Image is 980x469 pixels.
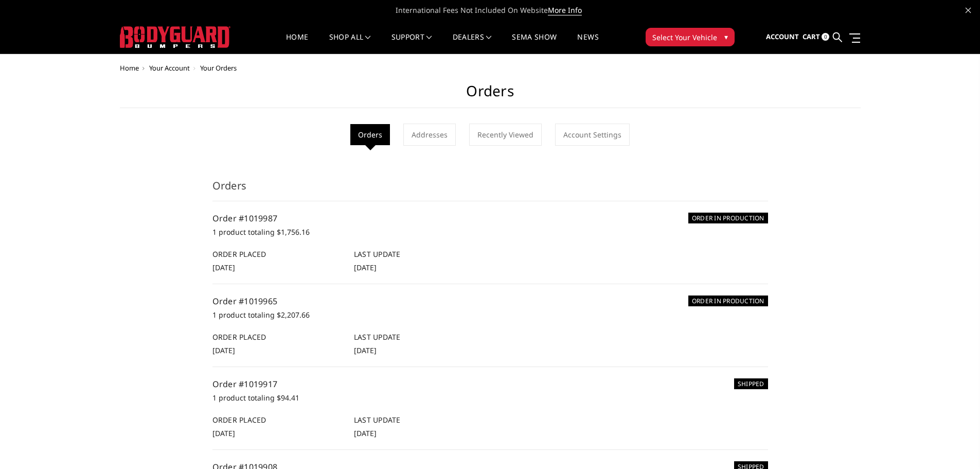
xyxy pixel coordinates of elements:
[354,428,377,438] span: [DATE]
[212,378,278,390] a: Order #1019917
[212,226,768,238] p: 1 product totaling $1,756.16
[688,213,768,223] h6: ORDER IN PRODUCTION
[212,428,235,438] span: [DATE]
[212,309,768,321] p: 1 product totaling $2,207.66
[766,23,799,51] a: Account
[120,26,230,48] img: BODYGUARD BUMPERS
[120,63,139,73] a: Home
[803,23,829,51] a: Cart 0
[734,378,768,389] h6: SHIPPED
[469,124,542,146] a: Recently Viewed
[646,28,735,46] button: Select Your Vehicle
[212,249,343,259] h6: Order Placed
[354,345,377,355] span: [DATE]
[212,263,235,272] span: [DATE]
[822,33,829,41] span: 0
[766,32,799,41] span: Account
[354,414,485,425] h6: Last Update
[120,82,861,108] h1: Orders
[803,32,820,41] span: Cart
[724,31,728,42] span: ▾
[354,263,377,272] span: [DATE]
[286,33,308,54] a: Home
[391,33,432,54] a: Support
[149,63,190,73] a: Your Account
[555,124,630,146] a: Account Settings
[354,332,485,342] h6: Last Update
[212,392,768,404] p: 1 product totaling $94.41
[212,213,278,224] a: Order #1019987
[403,124,456,146] a: Addresses
[212,178,768,201] h3: Orders
[329,33,371,54] a: shop all
[212,296,278,307] a: Order #1019965
[212,345,235,355] span: [DATE]
[212,332,343,342] h6: Order Placed
[350,124,390,145] li: Orders
[200,63,237,73] span: Your Orders
[548,5,582,15] a: More Info
[512,33,557,54] a: SEMA Show
[354,249,485,259] h6: Last Update
[577,33,598,54] a: News
[453,33,492,54] a: Dealers
[688,296,768,306] h6: ORDER IN PRODUCTION
[652,32,717,43] span: Select Your Vehicle
[212,414,343,425] h6: Order Placed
